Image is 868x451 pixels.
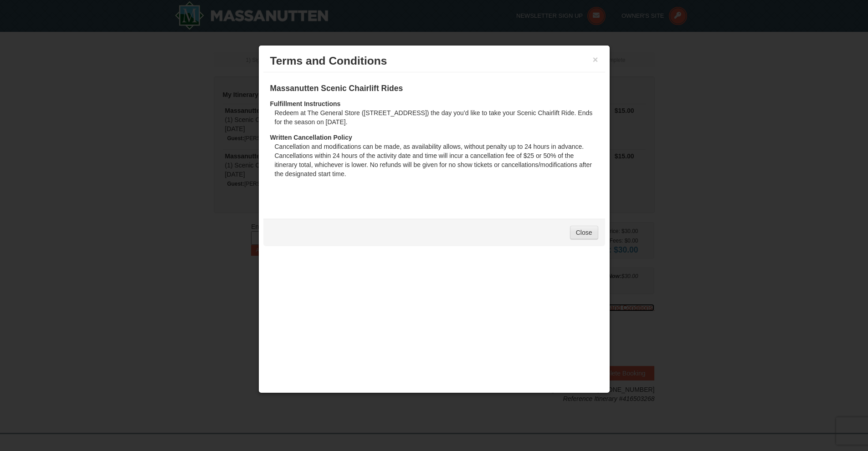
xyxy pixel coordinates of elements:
h4: Massanutten Scenic Chairlift Rides [270,84,598,93]
dt: Fulfillment Instructions [270,99,598,108]
dt: Written Cancellation Policy [270,133,598,142]
a: Close [570,226,598,239]
button: × [593,55,598,64]
dd: Cancellation and modifications can be made, as availability allows, without penalty up to 24 hour... [275,142,598,185]
dd: Redeem at The General Store ([STREET_ADDRESS]) the day you’d like to take your Scenic Chairlift R... [275,108,598,133]
h3: Terms and Conditions [270,54,598,68]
